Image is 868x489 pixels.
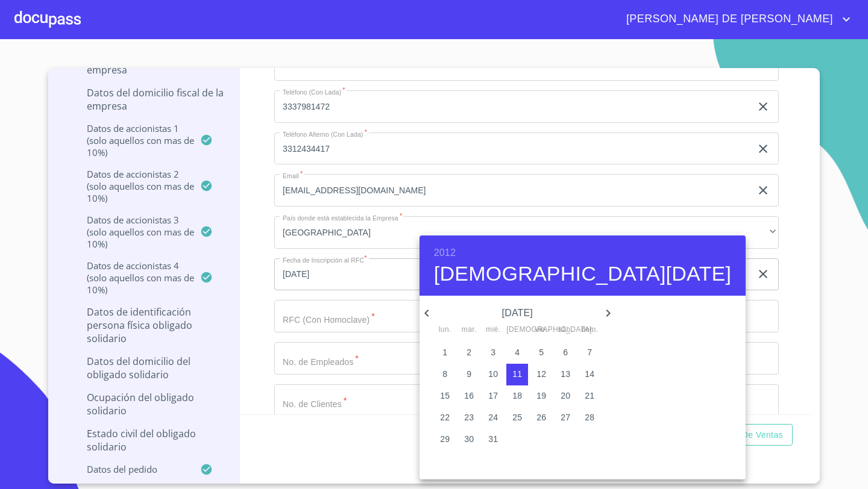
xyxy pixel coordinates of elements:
p: 26 [536,411,546,423]
p: 28 [585,411,594,423]
span: mar. [458,324,480,336]
button: 22 [434,407,456,429]
button: 7 [579,342,600,364]
p: 30 [464,433,474,445]
p: 31 [488,433,498,445]
button: 11 [506,364,528,385]
p: 19 [536,390,546,402]
button: 4 [506,342,528,364]
button: 25 [506,407,528,429]
button: 31 [482,429,504,450]
p: 2 [467,346,471,358]
button: 2012 [434,244,456,261]
button: [DEMOGRAPHIC_DATA][DATE] [434,261,731,287]
p: 17 [488,390,498,402]
p: 8 [442,368,447,380]
p: 18 [512,390,522,402]
span: vie. [530,324,552,336]
span: lun. [434,324,456,336]
p: 21 [585,390,594,402]
button: 2 [458,342,480,364]
span: [DEMOGRAPHIC_DATA]. [506,324,528,336]
p: 23 [464,411,474,423]
button: 15 [434,385,456,407]
button: 23 [458,407,480,429]
p: 12 [536,368,546,380]
button: 13 [555,364,576,385]
p: 11 [512,368,522,380]
p: 29 [440,433,450,445]
p: 22 [440,411,450,423]
p: 24 [488,411,498,423]
p: 27 [561,411,570,423]
button: 10 [482,364,504,385]
p: 14 [585,368,594,380]
p: 3 [491,346,495,358]
button: 30 [458,429,480,450]
p: 13 [561,368,570,380]
p: 10 [488,368,498,380]
button: 5 [530,342,552,364]
p: 1 [442,346,447,358]
button: 21 [579,385,600,407]
button: 16 [458,385,480,407]
p: 7 [587,346,592,358]
p: 5 [539,346,544,358]
button: 19 [530,385,552,407]
button: 18 [506,385,528,407]
p: [DATE] [434,306,601,320]
button: 28 [579,407,600,429]
button: 26 [530,407,552,429]
span: sáb. [555,324,576,336]
button: 3 [482,342,504,364]
button: 12 [530,364,552,385]
button: 17 [482,385,504,407]
p: 25 [512,411,522,423]
button: 1 [434,342,456,364]
button: 14 [579,364,600,385]
button: 9 [458,364,480,385]
p: 15 [440,390,450,402]
button: 27 [555,407,576,429]
button: 6 [555,342,576,364]
p: 4 [515,346,520,358]
p: 9 [467,368,471,380]
button: 29 [434,429,456,450]
button: 20 [555,385,576,407]
p: 20 [561,390,570,402]
span: mié. [482,324,504,336]
button: 8 [434,364,456,385]
button: 24 [482,407,504,429]
p: 6 [563,346,568,358]
p: 16 [464,390,474,402]
span: dom. [579,324,600,336]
